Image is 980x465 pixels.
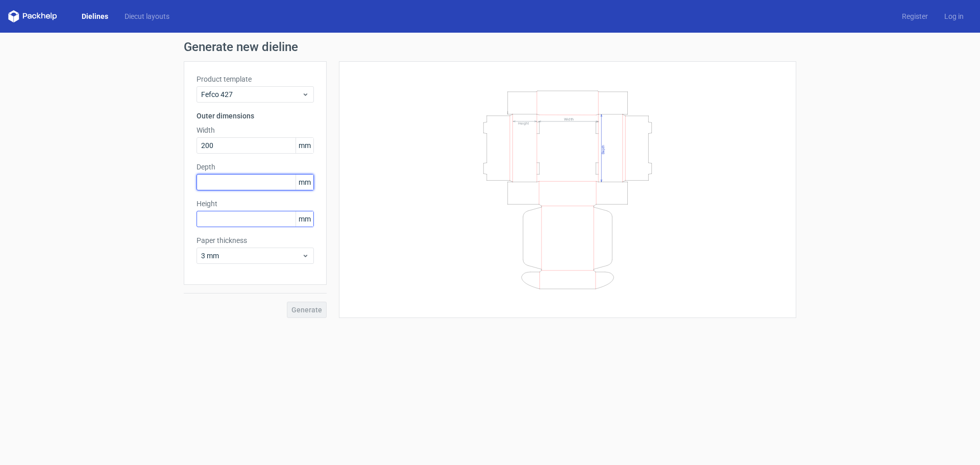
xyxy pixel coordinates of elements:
[518,121,529,125] text: Height
[197,125,314,135] label: Width
[296,138,313,153] span: mm
[894,11,936,21] a: Register
[197,235,314,246] label: Paper thickness
[201,251,302,261] span: 3 mm
[197,162,314,172] label: Depth
[197,111,314,121] h3: Outer dimensions
[197,199,314,209] label: Height
[564,116,574,121] text: Width
[197,74,314,84] label: Product template
[936,11,972,21] a: Log in
[184,41,796,53] h1: Generate new dieline
[116,11,178,21] a: Diecut layouts
[73,11,116,21] a: Dielines
[601,144,605,154] text: Depth
[296,211,313,227] span: mm
[201,89,302,100] span: Fefco 427
[296,175,313,190] span: mm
